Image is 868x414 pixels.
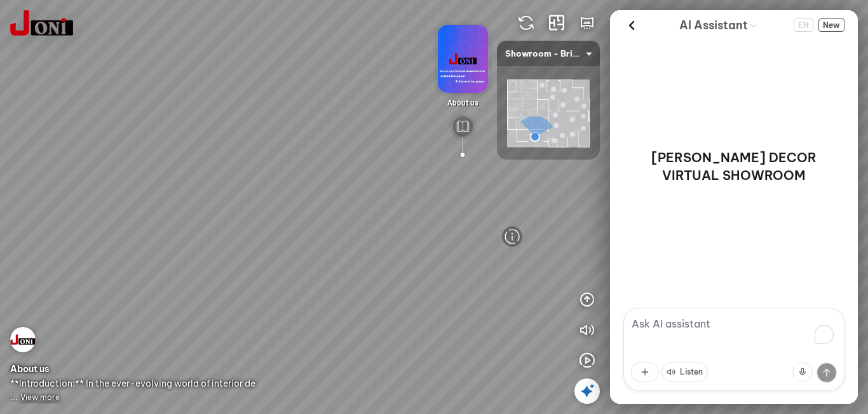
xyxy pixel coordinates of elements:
[794,18,813,32] button: Change language
[623,308,844,390] textarea: To enrich screen reader interactions, please activate Accessibility in Grammarly extension settings
[507,79,590,148] img: MB_Showroom_Jon_JRZZ7CPKZ2P.png
[10,391,60,403] span: ...
[818,18,844,32] span: New
[20,392,60,402] span: View more
[505,41,592,66] span: Showroom - Bright
[794,18,813,32] span: EN
[10,327,36,352] img: joni_WA4YW3LARTUE.jpg
[452,116,473,137] img: knowleadknowled_TEZEJ2UPEHF3.svg
[10,10,73,36] img: logo
[818,18,844,32] button: New Chat
[625,149,843,184] p: [PERSON_NAME] DECOR VIRTUAL SHOWROOM
[437,25,488,93] img: Joni_decor_avat_WAD9JVYNDHF3.gif
[661,362,708,382] button: Listen
[519,15,534,31] img: logo
[679,17,748,34] span: AI Assistant
[447,98,478,107] span: About us
[679,15,758,35] div: AI Guide options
